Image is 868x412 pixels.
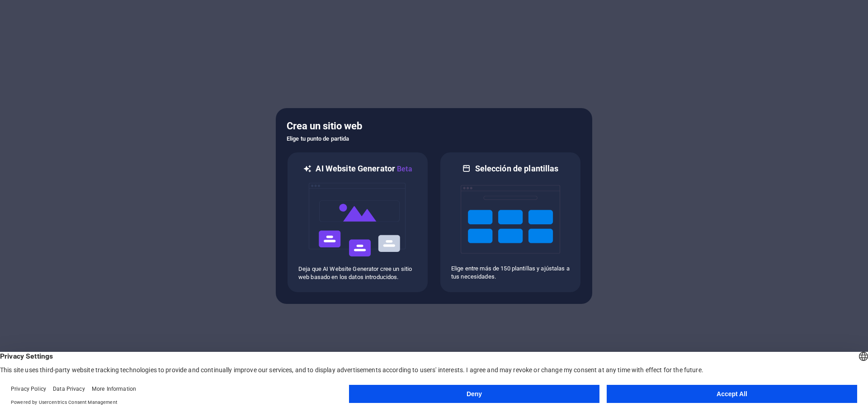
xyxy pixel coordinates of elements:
h6: Selección de plantillas [475,163,559,174]
div: AI Website GeneratorBetaaiDeja que AI Website Generator cree un sitio web basado en los datos int... [287,152,429,293]
h5: Crea un sitio web [287,119,581,133]
div: Selección de plantillasElige entre más de 150 plantillas y ajústalas a tus necesidades. [439,152,581,293]
img: ai [308,175,407,265]
p: Elige entre más de 150 plantillas y ajústalas a tus necesidades. [451,265,570,281]
h6: Elige tu punto de partida [287,133,581,144]
span: Beta [395,165,412,173]
h6: AI Website Generator [316,163,412,175]
p: Deja que AI Website Generator cree un sitio web basado en los datos introducidos. [298,265,417,281]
